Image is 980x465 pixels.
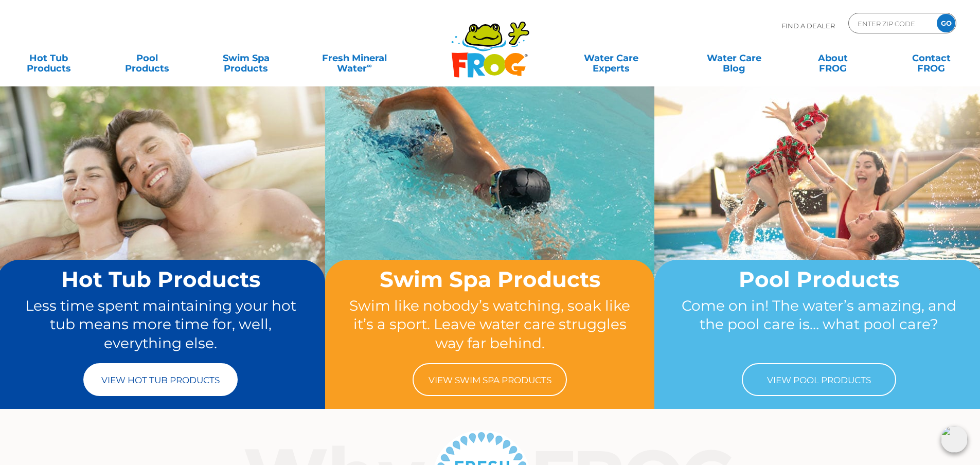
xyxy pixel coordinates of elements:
[674,267,964,291] h2: Pool Products
[937,14,955,32] input: GO
[10,48,87,68] a: Hot TubProducts
[345,267,635,291] h2: Swim Spa Products
[413,363,567,396] a: View Swim Spa Products
[306,48,402,68] a: Fresh MineralWater∞
[345,296,635,353] p: Swim like nobody’s watching, soak like it’s a sport. Leave water care struggles way far behind.
[857,16,926,31] input: Zip Code Form
[325,86,654,332] img: home-banner-swim-spa-short
[83,363,238,396] a: View Hot Tub Products
[893,48,970,68] a: ContactFROG
[208,48,284,68] a: Swim SpaProducts
[941,426,968,453] img: openIcon
[696,48,772,68] a: Water CareBlog
[781,13,835,39] p: Find A Dealer
[367,61,372,69] sup: ∞
[549,48,673,68] a: Water CareExperts
[674,296,964,353] p: Come on in! The water’s amazing, and the pool care is… what pool care?
[742,363,896,396] a: View Pool Products
[16,296,306,353] p: Less time spent maintaining your hot tub means more time for, well, everything else.
[109,48,186,68] a: PoolProducts
[794,48,871,68] a: AboutFROG
[16,267,306,291] h2: Hot Tub Products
